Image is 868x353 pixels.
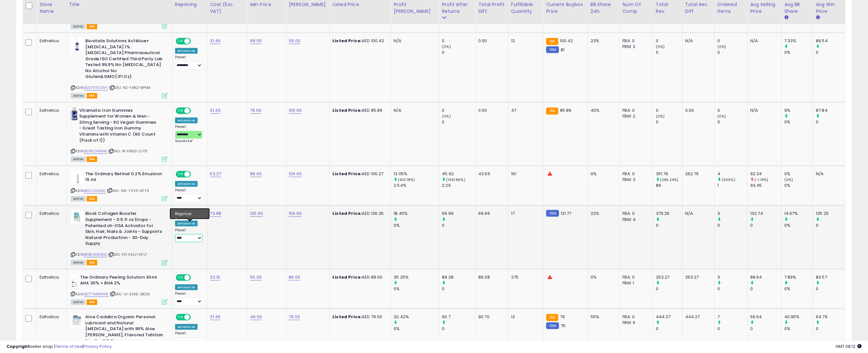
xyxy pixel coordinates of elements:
[656,326,682,332] div: 0
[71,300,86,305] span: All listings currently available for purchase on Amazon
[685,314,710,320] div: 444.27
[175,324,198,330] div: Amazon AI
[784,108,813,113] div: 9%
[71,314,84,327] img: 4151qxbiXFL._SL40_.jpg
[656,114,665,119] small: (0%)
[816,1,843,15] div: Avg Win Price
[442,1,473,15] div: Profit After Returns
[110,291,150,297] span: | SKU: VJ-ZKAE-JBCM
[289,274,300,281] a: 89.00
[394,108,434,113] div: N/A
[750,286,781,292] div: 0
[175,55,202,70] div: Preset:
[623,211,648,216] div: FBA: 0
[623,171,648,177] div: FBA: 0
[40,274,61,280] div: Esthetica
[190,211,200,217] span: OFF
[656,1,680,15] div: Total Rev.
[289,210,302,217] a: 159.00
[394,326,439,332] div: 0%
[784,177,793,182] small: (0%)
[478,314,503,320] div: 90.70
[546,46,559,53] small: FBM
[190,39,200,44] span: OFF
[656,171,682,177] div: 351.76
[87,24,98,29] span: FBA
[85,38,163,81] b: Biovitalis Solutions Actiblue+ [MEDICAL_DATA] 1% : [MEDICAL_DATA] Pharmaceutical Grade ISO Certif...
[717,1,745,15] div: Ordered Items
[289,314,300,320] a: 79.00
[394,211,439,216] div: 18.45%
[750,211,781,216] div: 132.74
[717,326,747,332] div: 0
[750,274,781,280] div: 88.64
[561,323,565,329] span: 75
[442,211,475,216] div: 69.99
[591,38,615,44] div: 23%
[660,177,678,182] small: (295.24%)
[816,38,845,44] div: 89.54
[591,1,617,15] div: BB Share 24h.
[442,286,475,292] div: 0
[87,196,98,202] span: FBA
[816,286,845,292] div: 0
[394,38,434,44] div: N/A
[546,108,558,115] small: FBA
[478,274,503,280] div: 89.28
[40,314,61,320] div: Esthetica
[175,118,198,123] div: Amazon AI
[332,38,362,44] b: Listed Price:
[816,119,845,125] div: 0
[190,275,200,280] span: OFF
[175,125,202,144] div: Preset:
[332,314,386,320] div: AED 79.00
[784,274,813,280] div: 7.89%
[250,1,283,8] div: Min Price
[210,107,221,114] a: 31.43
[175,1,205,8] div: Repricing
[656,223,682,228] div: 0
[175,48,198,54] div: Amazon AI
[87,93,98,99] span: FBA
[71,171,84,184] img: 21D736ylLPL._SL40_.jpg
[442,326,475,332] div: 0
[750,183,781,188] div: 93.45
[394,274,439,280] div: 35.25%
[717,286,747,292] div: 0
[289,171,302,177] a: 129.00
[656,50,682,55] div: 0
[442,171,475,177] div: 45.92
[40,108,61,113] div: Esthetica
[623,177,648,183] div: FBM: 3
[511,1,541,15] div: Fulfillable Quantity
[84,291,109,297] a: B0771M8WXW
[784,50,813,55] div: 0%
[717,211,747,216] div: 3
[71,38,84,51] img: 31gSgVK5clL._SL40_.jpg
[442,119,475,125] div: 0
[784,171,813,177] div: 0%
[656,44,665,49] small: (0%)
[332,107,362,113] b: Listed Price:
[84,148,107,154] a: B0982HN1NK
[784,314,813,320] div: 40.95%
[71,108,78,120] img: 41ilxlyBqEL._SL40_.jpg
[623,217,648,223] div: FBM: 4
[816,50,845,55] div: 0
[623,113,648,119] div: FBM: 2
[591,108,615,113] div: 40%
[442,108,475,113] div: 0
[250,38,262,44] a: 69.00
[478,1,506,15] div: Total Profit Diff.
[71,157,86,162] span: All listings currently available for purchase on Amazon
[55,343,82,349] a: Terms of Use
[717,114,726,119] small: (0%)
[717,223,747,228] div: 0
[79,108,157,145] b: Vitamatic Iron Gummies Supplement for Women & Men - 20mg Serving - 60 Vegan Gummies - Great Tasti...
[332,108,386,113] div: AED 85.89
[176,108,184,113] span: ON
[394,314,439,320] div: 20.42%
[685,108,710,113] div: 0.00
[80,274,158,288] b: The Ordinary Peeling Solution 30ml AHA 30% + BHA 2%
[85,171,163,185] b: The Ordinary Retinal 0.2% Emulsion 15 ml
